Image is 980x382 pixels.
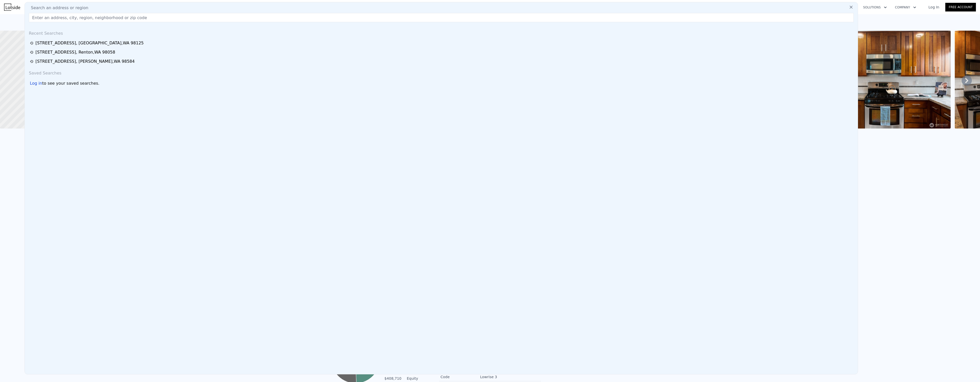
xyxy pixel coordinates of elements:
div: Recent Searches [27,26,856,39]
button: Company [891,3,920,12]
img: Sale: 149604849 Parcel: 97480432 [804,31,951,129]
div: [STREET_ADDRESS] , Renton , WA 98058 [35,49,115,55]
a: Free Account [945,3,976,11]
span: to see your saved searches. [42,80,99,86]
div: Lowrise 3 [480,374,498,379]
div: [STREET_ADDRESS] , [PERSON_NAME] , WA 98584 [35,58,135,65]
button: Solutions [859,3,891,12]
div: Saved Searches [27,66,856,78]
a: [STREET_ADDRESS], [PERSON_NAME],WA 98584 [30,58,854,65]
div: [STREET_ADDRESS] , [GEOGRAPHIC_DATA] , WA 98125 [35,40,144,46]
input: Enter an address, city, region, neighborhood or zip code [29,13,854,22]
div: Log in [30,80,42,86]
img: Lotside [4,4,20,11]
a: [STREET_ADDRESS], Renton,WA 98058 [30,49,854,55]
a: [STREET_ADDRESS], [GEOGRAPHIC_DATA],WA 98125 [30,40,854,46]
td: $408,710 [384,376,402,381]
div: Code [440,374,480,379]
span: Search an address or region [27,5,88,11]
td: Equity [406,376,429,381]
a: Log In [922,5,945,10]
